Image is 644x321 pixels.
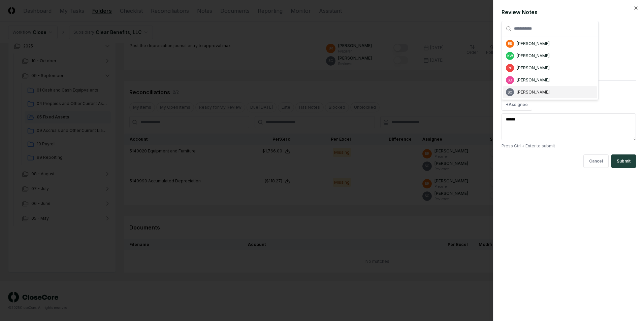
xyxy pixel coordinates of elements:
[508,66,513,71] span: RG
[517,77,550,83] div: [PERSON_NAME]
[507,53,513,59] span: KW
[517,89,550,95] div: [PERSON_NAME]
[502,143,636,149] p: Press Ctrl + Enter to submit
[508,78,512,83] span: SD
[583,154,609,168] button: Cancel
[508,90,512,95] span: SC
[517,53,550,59] div: [PERSON_NAME]
[502,99,532,111] button: +Assignee
[517,41,550,47] div: [PERSON_NAME]
[517,65,550,71] div: [PERSON_NAME]
[502,36,598,100] div: Suggestions
[611,154,636,168] button: Submit
[502,8,636,16] div: Review Notes
[508,41,512,46] span: BR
